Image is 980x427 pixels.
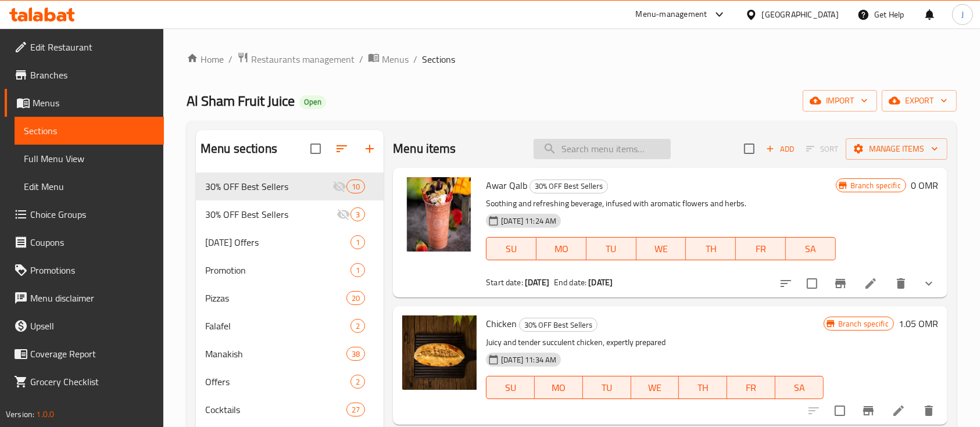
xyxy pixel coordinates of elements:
[5,33,164,61] a: Edit Restaurant
[591,241,632,257] span: TU
[537,237,586,260] button: MO
[24,180,155,193] span: Edit Menu
[915,397,943,425] button: delete
[761,140,799,158] button: Add
[772,270,800,297] button: sort-choices
[631,376,679,399] button: WE
[882,90,957,112] button: export
[5,61,164,89] a: Branches
[846,180,906,191] span: Branch specific
[356,135,384,163] button: Add section
[486,275,523,290] span: Start date:
[961,8,964,21] span: J
[812,94,868,108] span: import
[891,94,947,108] span: export
[922,277,936,290] svg: Show Choices
[486,177,527,194] span: Awar Qalb
[535,376,583,399] button: MO
[30,319,155,333] span: Upsell
[196,312,384,340] div: Falafel2
[205,291,346,305] div: Pizzas
[196,200,384,228] div: 30% OFF Best Sellers3
[641,241,682,257] span: WE
[413,52,417,66] li: /
[187,52,957,67] nav: breadcrumb
[30,68,155,82] span: Branches
[205,235,350,249] div: Ramadan Offers
[196,228,384,256] div: [DATE] Offers1
[15,145,164,173] a: Full Menu View
[827,270,854,297] button: Branch-specific-item
[583,376,631,399] button: TU
[205,235,350,249] span: [DATE] Offers
[346,403,365,417] div: items
[486,376,535,399] button: SU
[351,265,364,276] span: 1
[350,263,365,277] div: items
[5,284,164,312] a: Menu disclaimer
[251,52,355,66] span: Restaurants management
[519,318,598,332] div: 30% OFF Best Sellers
[24,152,155,166] span: Full Menu View
[554,275,586,290] span: End date:
[237,52,355,67] a: Restaurants management
[196,256,384,284] div: Promotion1
[834,318,893,329] span: Branch specific
[205,180,332,193] span: 30% OFF Best Sellers
[786,237,836,260] button: SA
[205,347,346,361] span: Manakish
[351,237,364,248] span: 1
[732,379,771,396] span: FR
[350,235,365,249] div: items
[422,52,455,66] span: Sections
[846,138,947,160] button: Manage items
[196,340,384,368] div: Manakish38
[534,139,671,159] input: search
[328,135,356,163] span: Sort sections
[196,368,384,396] div: Offers2
[30,207,155,221] span: Choice Groups
[196,173,384,200] div: 30% OFF Best Sellers10
[5,200,164,228] a: Choice Groups
[347,404,364,415] span: 27
[741,241,781,257] span: FR
[892,404,906,418] a: Edit menu item
[911,177,938,193] h6: 0 OMR
[799,140,846,158] span: Select section first
[393,140,456,157] h2: Menu items
[915,270,943,297] button: show more
[347,181,364,192] span: 10
[636,8,707,21] div: Menu-management
[586,237,636,260] button: TU
[491,379,530,396] span: SU
[887,270,915,297] button: delete
[775,376,824,399] button: SA
[205,263,350,277] span: Promotion
[530,180,607,193] span: 30% OFF Best Sellers
[686,237,736,260] button: TH
[36,407,54,422] span: 1.0.0
[205,207,337,221] div: 30% OFF Best Sellers
[691,241,731,257] span: TH
[30,235,155,249] span: Coupons
[6,407,34,422] span: Version:
[496,216,561,227] span: [DATE] 11:24 AM
[205,319,350,333] span: Falafel
[33,96,155,110] span: Menus
[187,88,295,114] span: Al Sham Fruit Juice
[205,403,346,417] span: Cocktails
[205,375,350,389] span: Offers
[30,375,155,389] span: Grocery Checklist
[30,263,155,277] span: Promotions
[486,335,823,350] p: Juicy and tender succulent chicken, expertly prepared
[541,241,582,257] span: MO
[30,291,155,305] span: Menu disclaimer
[30,40,155,54] span: Edit Restaurant
[30,347,155,361] span: Coverage Report
[303,137,328,161] span: Select all sections
[24,124,155,138] span: Sections
[855,142,938,156] span: Manage items
[684,379,723,396] span: TH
